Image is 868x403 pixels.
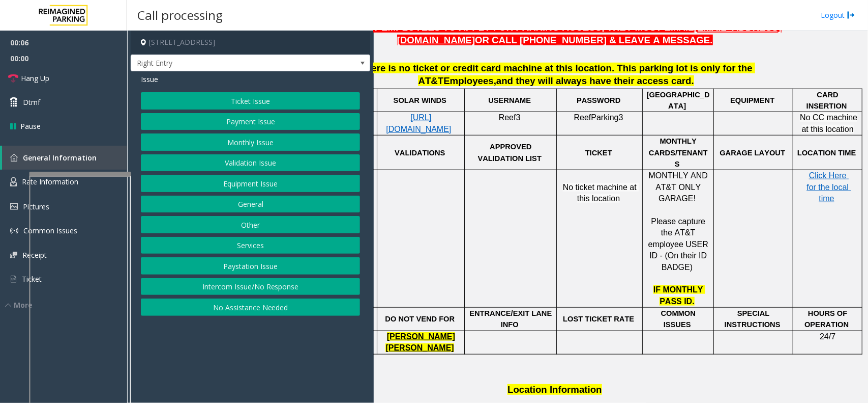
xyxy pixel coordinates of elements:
[820,332,835,341] span: 24/7
[141,216,360,233] button: Other
[507,384,602,395] span: Location Information
[585,149,612,157] span: TICKET
[131,55,322,71] span: Right Entry
[23,226,77,235] span: Common Issues
[648,217,711,272] span: Please capture the AT&T employee USER ID - (On their ID BADGE)
[141,92,360,110] button: Ticket Issue
[577,96,620,104] span: PASSWORD
[10,252,17,258] img: 'icon'
[141,133,360,151] button: Monthly Issue
[385,315,455,323] span: DO NOT VEND FOR
[10,275,17,284] img: 'icon'
[23,153,97,163] span: General Information
[499,113,521,122] span: Reef3
[649,137,708,168] span: MONTHLY CARDS/TENANTS
[387,332,455,341] span: [PERSON_NAME]
[141,74,158,85] span: Issue
[397,24,782,45] a: [EMAIL_ADDRESS][DOMAIN_NAME]
[720,149,785,157] span: GARAGE LAYOUT
[385,343,454,352] span: [PERSON_NAME]
[360,63,756,86] span: There is no ticket or credit card machine at this location. This parking lot is only for the AT&T
[443,75,496,86] span: Employees,
[475,35,712,45] span: OR CALL [PHONE_NUMBER] & LEAVE A MESSAGE.
[806,91,847,110] span: CARD INSERTION
[141,257,360,275] button: Paystation Issue
[653,285,705,305] span: IF MONTHLY PASS ID.
[806,172,851,203] a: Click Here for the local time
[131,31,370,55] h4: [STREET_ADDRESS]
[847,10,855,20] img: logout
[141,154,360,172] button: Validation Issue
[20,121,41,131] span: Pause
[647,91,710,110] span: [GEOGRAPHIC_DATA]
[10,177,17,186] img: 'icon'
[469,309,554,329] span: ENTRANCE/EXIT LANE INFO
[132,3,228,28] h3: Call processing
[23,97,40,108] span: Dtmf
[5,300,127,310] div: More
[141,278,360,295] button: Intercom Issue/No Response
[10,227,18,235] img: 'icon'
[821,10,855,20] a: Logout
[649,171,710,203] span: MONTHLY AND AT&T ONLY GARAGE!
[574,113,623,122] span: ReefParking3
[141,175,360,192] button: Equipment Issue
[141,299,360,316] button: No Assistance Needed
[141,196,360,213] button: General
[725,309,781,329] span: SPECIAL INSTRUCTIONS
[394,96,446,104] span: SOLAR WINDS
[386,114,451,133] a: [URL][DOMAIN_NAME]
[797,149,856,157] span: LOCATION TIME
[730,96,774,104] span: EQUIPMENT
[10,154,18,162] img: 'icon'
[141,237,360,254] button: Services
[22,177,78,186] span: Rate Information
[2,146,127,170] a: General Information
[488,96,531,104] span: USERNAME
[478,143,542,162] span: APPROVED VALIDATION LIST
[661,309,698,329] span: COMMON ISSUES
[22,250,47,260] span: Receipt
[496,75,694,86] span: and they will always have their access card.
[22,274,42,284] span: Ticket
[141,113,360,130] button: Payment Issue
[563,183,639,203] span: No ticket machine at this location
[804,309,849,329] span: HOURS OF OPERATION
[10,203,18,210] img: 'icon'
[563,315,634,323] span: LOST TICKET RATE
[21,73,49,84] span: Hang Up
[395,149,445,157] span: VALIDATIONS
[23,202,49,211] span: Pictures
